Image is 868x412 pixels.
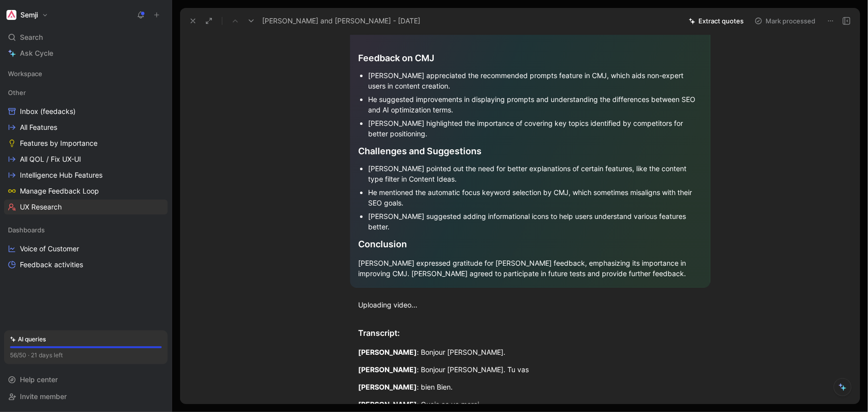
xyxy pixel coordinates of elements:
span: All Features [20,122,57,132]
span: Dashboards [8,225,45,235]
div: Transcript: [358,327,702,339]
span: UX Research [20,202,62,212]
span: [PERSON_NAME] and [PERSON_NAME] - [DATE] [262,15,420,27]
div: Uploading video... [358,300,702,310]
div: : Bonjour [PERSON_NAME]. [358,347,702,357]
div: AI queries [10,334,46,344]
a: All QOL / Fix UX-UI [4,152,168,167]
div: Dashboards [4,222,168,237]
button: Extract quotes [684,14,748,28]
button: SemjiSemji [4,8,51,22]
div: [PERSON_NAME] expressed gratitude for [PERSON_NAME] feedback, emphasizing its importance in impro... [358,258,702,279]
span: Intelligence Hub Features [20,170,102,180]
span: Inbox (feedacks) [20,106,76,116]
mark: [PERSON_NAME] [358,365,417,374]
div: : Ouais ça va merci [358,399,702,410]
a: Features by Importance [4,136,168,151]
div: Search [4,30,168,45]
span: Other [8,88,26,98]
span: Features by Importance [20,138,97,148]
span: Voice of Customer [20,244,79,254]
span: Ask Cycle [20,47,53,59]
a: Voice of Customer [4,241,168,256]
h1: Semji [20,10,38,19]
a: All Features [4,120,168,135]
mark: [PERSON_NAME] [358,348,417,356]
div: Conclusion [358,237,702,251]
a: Feedback activities [4,257,168,272]
div: DashboardsVoice of CustomerFeedback activities [4,222,168,272]
span: Manage Feedback Loop [20,186,99,196]
span: All QOL / Fix UX-UI [20,154,81,164]
div: [PERSON_NAME] appreciated the recommended prompts feature in CMJ, which aids non-expert users in ... [368,70,702,91]
a: Ask Cycle [4,46,168,61]
div: 56/50 · 21 days left [10,350,63,360]
span: Help center [20,375,58,384]
span: Workspace [8,69,42,79]
div: He mentioned the automatic focus keyword selection by CMJ, which sometimes misaligns with their S... [368,187,702,208]
div: Feedback on CMJ [358,51,702,65]
div: [PERSON_NAME] pointed out the need for better explanations of certain features, like the content ... [368,163,702,184]
div: OtherInbox (feedacks)All FeaturesFeatures by ImportanceAll QOL / Fix UX-UIIntelligence Hub Featur... [4,85,168,214]
mark: [PERSON_NAME] [358,383,417,391]
div: : bien Bien. [358,382,702,392]
mark: [PERSON_NAME] [358,400,417,409]
a: Intelligence Hub Features [4,168,168,183]
a: Manage Feedback Loop [4,184,168,199]
div: Invite member [4,389,168,404]
span: Invite member [20,392,67,401]
div: [PERSON_NAME] suggested adding informational icons to help users understand various features better. [368,211,702,232]
button: Mark processed [750,14,820,28]
div: Challenges and Suggestions [358,144,702,158]
span: Search [20,31,43,43]
div: Other [4,85,168,100]
a: UX Research [4,200,168,214]
img: Semji [6,10,16,20]
span: Feedback activities [20,260,83,270]
div: : Bonjour [PERSON_NAME]. Tu vas [358,364,702,375]
div: Help center [4,372,168,387]
div: [PERSON_NAME] highlighted the importance of covering key topics identified by competitors for bet... [368,118,702,139]
div: He suggested improvements in displaying prompts and understanding the differences between SEO and... [368,94,702,115]
div: Workspace [4,66,168,81]
a: Inbox (feedacks) [4,104,168,119]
